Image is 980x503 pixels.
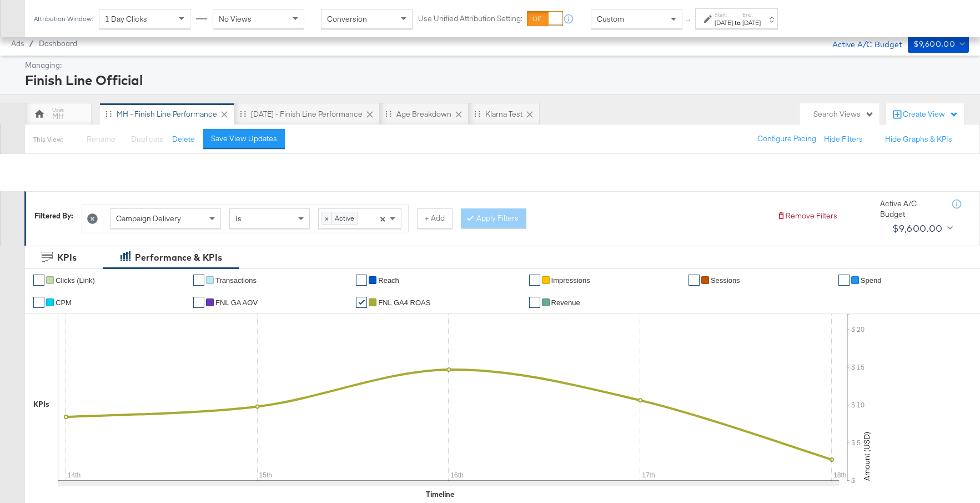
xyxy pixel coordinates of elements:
[485,109,522,119] div: Klarna Test
[87,134,115,144] span: Rename
[39,39,77,48] a: Dashboard
[892,220,943,237] div: $9,600.00
[135,251,222,264] div: Performance & KPIs
[861,276,882,285] span: Spend
[380,213,385,223] span: ×
[821,35,902,52] div: Active A/C Budget
[862,432,872,481] text: Amount (USD)
[711,276,740,285] span: Sessions
[838,275,850,286] a: ✔
[52,111,64,122] div: MH
[215,276,257,285] span: Transactions
[11,39,24,48] span: Ads
[418,13,522,24] label: Use Unified Attribution Setting:
[34,211,73,221] div: Filtered By:
[33,135,63,144] div: This View:
[105,14,147,24] span: 1 Day Clicks
[25,60,966,71] div: Managing:
[715,11,733,18] label: Start:
[33,15,93,23] div: Attribution Window:
[322,212,332,223] span: ×
[56,276,95,285] span: Clicks (Link)
[733,18,742,27] strong: to
[251,109,363,119] div: [DATE] - Finish Line Performance
[378,276,399,285] span: Reach
[396,109,451,119] div: Age Breakdown
[327,14,367,24] span: Conversion
[172,134,195,145] button: Delete
[105,111,112,117] div: Drag to reorder tab
[742,18,761,27] div: [DATE]
[813,109,874,119] div: Search Views
[378,298,430,307] span: FNL GA4 ROAS
[33,275,44,286] a: ✔
[356,297,367,308] a: ✔
[33,399,49,410] div: KPIs
[193,275,204,286] a: ✔
[597,14,624,24] span: Custom
[684,19,694,23] span: ↑
[529,275,540,286] a: ✔
[474,111,480,117] div: Drag to reorder tab
[888,220,955,237] button: $9,600.00
[193,297,204,308] a: ✔
[240,111,246,117] div: Drag to reorder tab
[824,134,863,145] button: Hide Filters
[56,298,72,307] span: CPM
[715,18,733,27] div: [DATE]
[117,109,217,119] div: MH - Finish Line Performance
[551,276,590,285] span: Impressions
[688,275,700,286] a: ✔
[385,111,391,117] div: Drag to reorder tab
[913,37,956,51] div: $9,600.00
[903,109,958,120] div: Create View
[885,134,952,145] button: Hide Graphs & KPIs
[203,129,285,149] button: Save View Updates
[750,129,824,149] button: Configure Pacing
[356,275,367,286] a: ✔
[235,213,242,223] span: Is
[742,11,761,18] label: End:
[551,298,580,307] span: Revenue
[33,297,44,308] a: ✔
[57,251,77,264] div: KPIs
[131,134,164,144] span: Duplicate
[24,39,39,48] span: /
[25,71,966,89] div: Finish Line Official
[880,198,941,219] div: Active A/C Budget
[116,213,181,223] span: Campaign Delivery
[426,489,454,500] div: Timeline
[378,209,387,228] span: Clear all
[417,208,453,228] button: + Add
[777,211,837,221] button: Remove Filters
[529,297,540,308] a: ✔
[219,14,252,24] span: No Views
[908,35,969,53] button: $9,600.00
[332,212,357,223] span: Active
[215,298,258,307] span: FNL GA AOV
[211,133,277,144] div: Save View Updates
